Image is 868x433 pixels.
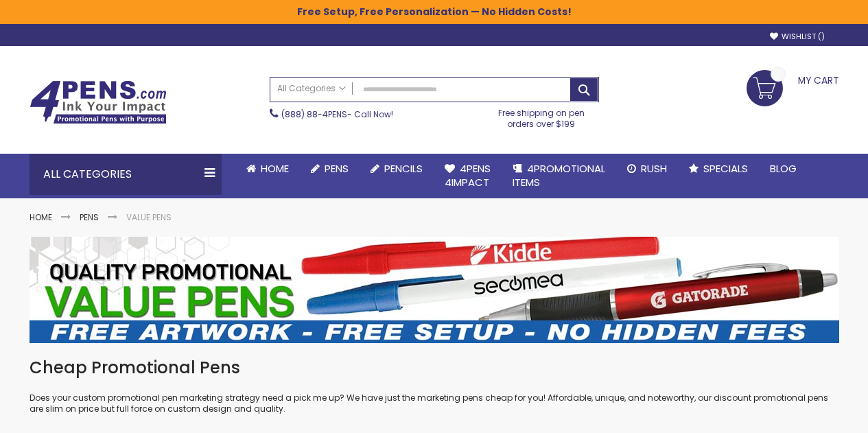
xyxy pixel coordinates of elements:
[616,154,678,184] a: Rush
[80,211,99,223] a: Pens
[30,357,839,379] h1: Cheap Promotional Pens
[270,78,353,100] a: All Categories
[30,211,52,223] a: Home
[126,211,172,223] strong: Value Pens
[641,161,667,176] span: Rush
[277,83,346,94] span: All Categories
[261,161,289,176] span: Home
[502,154,616,198] a: 4PROMOTIONALITEMS
[770,32,825,42] a: Wishlist
[300,154,360,184] a: Pens
[235,154,300,184] a: Home
[325,161,349,176] span: Pens
[759,154,808,184] a: Blog
[384,161,423,176] span: Pencils
[770,161,797,176] span: Blog
[30,357,839,415] div: Does your custom promotional pen marketing strategy need a pick me up? We have just the marketing...
[445,161,491,189] span: 4Pens 4impact
[484,102,599,130] div: Free shipping on pen orders over $199
[30,237,839,343] img: Value Pens
[281,108,393,120] span: - Call Now!
[703,161,748,176] span: Specials
[30,154,222,195] div: All Categories
[678,154,759,184] a: Specials
[30,80,167,124] img: 4Pens Custom Pens and Promotional Products
[281,108,347,120] a: (888) 88-4PENS
[434,154,502,198] a: 4Pens4impact
[360,154,434,184] a: Pencils
[513,161,605,189] span: 4PROMOTIONAL ITEMS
